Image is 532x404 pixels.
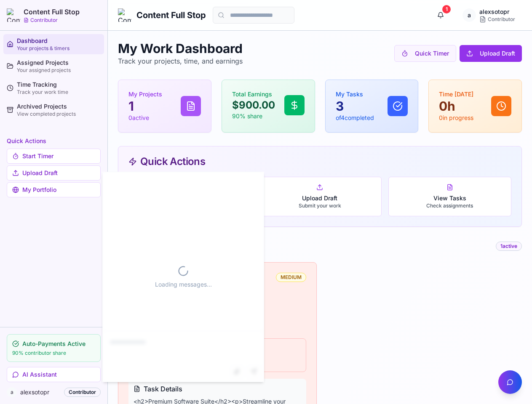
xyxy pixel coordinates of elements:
button: aalexsotopr Contributor [456,7,522,24]
p: 90% contributor share [12,350,95,356]
p: 0 in progress [439,114,473,122]
div: MEDIUM [276,273,306,282]
span: alexsotopr [20,388,61,396]
p: My Projects [128,90,162,98]
div: Your assigned projects [17,67,101,74]
p: 3 [336,98,374,114]
p: of 4 completed [336,114,374,122]
div: alexsotopr [479,8,515,16]
p: Track your projects, time, and earnings [118,56,243,66]
div: View completed projects [17,111,101,117]
a: My Portfolio [7,182,101,197]
button: 1 [432,7,449,24]
h2: Content Full Stop [24,7,80,17]
button: View TasksCheck assignments [388,177,511,216]
span: a [462,8,476,22]
div: 1 active [496,242,522,251]
h1: My Work Dashboard [118,41,243,56]
button: Upload DraftSubmit your work [258,177,381,216]
h4: Task Details [134,384,301,394]
p: $900.00 [232,98,275,112]
div: Contributor [479,16,515,23]
p: Submit your work [299,202,341,209]
button: Upload Draft [7,165,101,181]
p: Check assignments [426,202,473,209]
p: 90% share [232,112,275,120]
span: Auto-Payments Active [22,340,86,348]
p: My Tasks [336,90,374,98]
img: Content Full Stop Logo [118,8,131,22]
div: Track your work time [17,89,101,96]
a: Assigned ProjectsYour assigned projects [3,56,104,76]
div: Your projects & timers [17,45,101,52]
a: Archived ProjectsView completed projects [3,100,104,120]
div: Assigned Projects [17,58,101,67]
p: Total Earnings [232,90,275,98]
p: Time [DATE] [439,90,473,98]
img: Content Full Stop Logo [7,8,20,22]
div: Archived Projects [17,102,101,111]
p: View Tasks [426,194,473,202]
p: Upload Draft [299,194,341,202]
p: 0 active [128,114,162,122]
button: Start Timer [7,149,101,164]
button: Upload Draft [460,45,522,62]
p: 1 [128,98,162,114]
div: Dashboard [17,37,101,45]
p: Contributor [30,17,58,24]
h3: Quick Actions [7,137,101,145]
a: DashboardYour projects & timers [3,34,104,54]
button: Quick Timer [394,45,456,62]
div: 1 [442,5,451,13]
div: Contributor [64,388,101,397]
h1: Content Full Stop [136,9,206,21]
span: Loading messages... [155,280,212,289]
a: Time TrackingTrack your work time [3,78,104,98]
span: a [7,387,17,397]
div: Quick Actions [128,157,511,167]
p: 0 h [439,98,473,114]
div: Time Tracking [17,80,101,89]
button: AI Assistant [7,367,101,382]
